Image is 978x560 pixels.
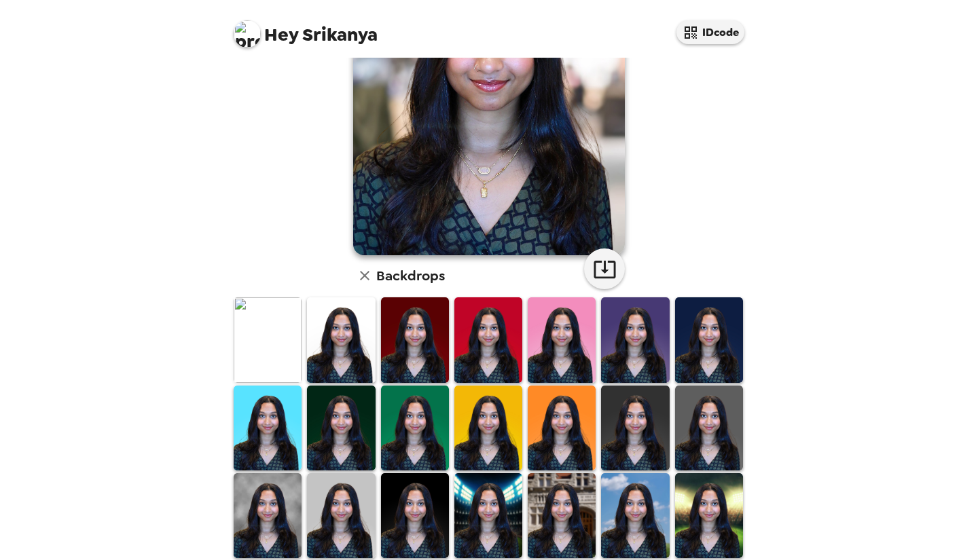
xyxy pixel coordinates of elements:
img: profile pic [234,20,261,48]
h6: Backdrops [376,265,445,286]
span: Srikanya [234,14,378,44]
span: Hey [264,22,298,47]
button: IDcode [676,20,744,44]
img: Original [234,297,302,382]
